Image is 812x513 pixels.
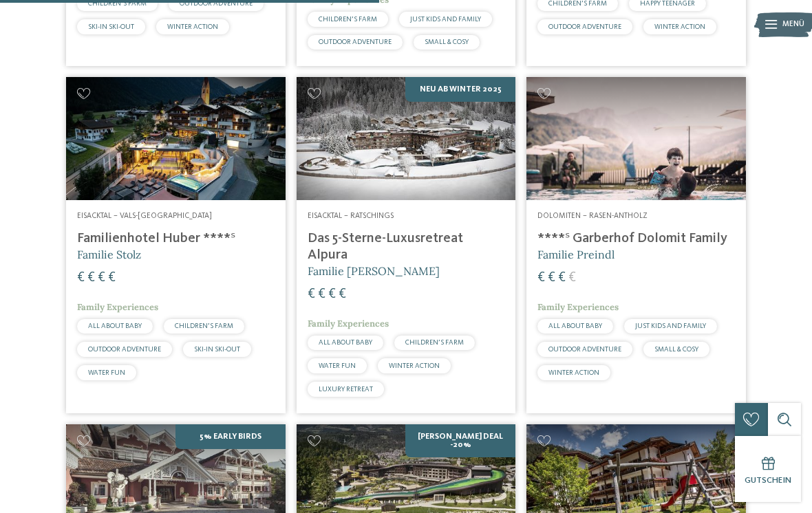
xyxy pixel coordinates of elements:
span: CHILDREN’S FARM [405,339,464,346]
span: SMALL & COSY [654,346,698,353]
span: WINTER ACTION [654,23,705,30]
span: Dolomiten – Rasen-Antholz [537,212,648,220]
span: Family Experiences [77,301,158,313]
span: OUTDOOR ADVENTURE [548,23,621,30]
span: € [339,287,346,301]
span: SMALL & COSY [425,39,469,45]
span: OUTDOOR ADVENTURE [88,346,161,353]
span: Familie Stolz [77,248,141,261]
span: € [558,271,566,285]
span: Eisacktal – Ratschings [308,212,394,220]
span: WATER FUN [88,369,125,376]
span: JUST KIDS AND FAMILY [635,323,706,329]
span: WATER FUN [319,362,356,369]
h4: Familienhotel Huber ****ˢ [77,230,275,247]
a: Familienhotels gesucht? Hier findet ihr die besten! Neu ab Winter 2025 Eisacktal – Ratschings Das... [297,77,516,413]
img: Familienhotels gesucht? Hier findet ihr die besten! [297,77,516,200]
span: € [108,271,116,285]
span: Eisacktal – Vals-[GEOGRAPHIC_DATA] [77,212,212,220]
span: JUST KIDS AND FAMILY [410,16,481,23]
span: € [308,287,315,301]
span: ALL ABOUT BABY [548,323,602,329]
a: Familienhotels gesucht? Hier findet ihr die besten! Dolomiten – Rasen-Antholz ****ˢ Garberhof Dol... [526,77,746,413]
img: Familienhotels gesucht? Hier findet ihr die besten! [526,77,746,200]
span: ALL ABOUT BABY [319,339,372,346]
span: € [568,271,576,285]
span: € [98,271,105,285]
span: Familie [PERSON_NAME] [308,264,440,278]
span: CHILDREN’S FARM [319,16,377,23]
span: € [77,271,85,285]
span: Familie Preindl [537,248,615,261]
span: OUTDOOR ADVENTURE [319,39,392,45]
span: Family Experiences [308,318,389,329]
span: € [87,271,95,285]
span: WINTER ACTION [548,369,599,376]
span: € [318,287,325,301]
span: OUTDOOR ADVENTURE [548,346,621,353]
h4: Das 5-Sterne-Luxusretreat Alpura [308,230,505,263]
span: € [328,287,336,301]
span: WINTER ACTION [389,362,440,369]
a: Familienhotels gesucht? Hier findet ihr die besten! Eisacktal – Vals-[GEOGRAPHIC_DATA] Familienho... [66,77,286,413]
span: SKI-IN SKI-OUT [194,346,240,353]
span: LUXURY RETREAT [319,386,373,393]
img: Familienhotels gesucht? Hier findet ihr die besten! [66,77,286,200]
span: WINTER ACTION [167,23,218,30]
h4: ****ˢ Garberhof Dolomit Family [537,230,735,247]
span: Gutschein [745,476,791,485]
span: € [537,271,545,285]
span: SKI-IN SKI-OUT [88,23,134,30]
span: Family Experiences [537,301,619,313]
span: € [548,271,555,285]
a: Gutschein [735,436,801,502]
span: CHILDREN’S FARM [175,323,233,329]
span: ALL ABOUT BABY [88,323,142,329]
